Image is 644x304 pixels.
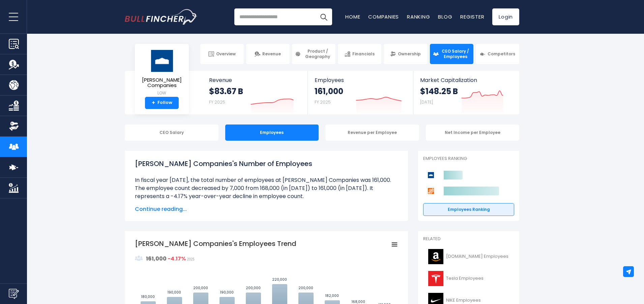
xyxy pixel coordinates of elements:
[488,51,515,57] span: Competitors
[441,49,470,59] span: CEO Salary / Employees
[246,44,290,64] a: Revenue
[135,205,398,213] span: Continue reading...
[446,254,508,259] span: [DOMAIN_NAME] Employees
[9,121,19,131] img: Ownership
[423,203,514,216] a: Employees Ranking
[168,290,181,295] text: 190,000
[272,277,287,282] text: 220,000
[298,285,313,291] text: 200,000
[368,13,399,20] a: Companies
[135,254,143,262] img: graph_employee_icon.svg
[427,249,444,264] img: AMZN logo
[430,44,473,64] a: CEO Salary / Employees
[135,239,296,248] tspan: [PERSON_NAME] Companies's Employees Trend
[423,269,514,288] a: Tesla Employees
[438,13,452,20] a: Blog
[145,97,179,109] a: +Follow
[384,44,427,64] a: Ownership
[426,125,520,141] div: Net Income per Employee
[146,255,167,262] strong: 161,000
[338,44,381,64] a: Financials
[125,9,197,25] a: Go to homepage
[492,8,519,25] a: Login
[446,298,481,303] span: NIKE Employees
[420,99,433,105] small: [DATE]
[200,44,244,64] a: Overview
[315,8,332,25] button: Search
[398,51,421,57] span: Ownership
[352,51,375,57] span: Financials
[325,125,419,141] div: Revenue per Employee
[420,77,512,83] span: Market Capitalization
[141,294,155,299] text: 180,000
[325,293,339,298] text: 182,000
[315,77,406,83] span: Employees
[413,71,519,114] a: Market Capitalization $148.25 B [DATE]
[140,77,183,88] span: [PERSON_NAME] Companies
[168,255,186,262] strong: -4.17%
[220,290,234,295] text: 190,000
[125,9,198,25] img: Bullfincher logo
[476,44,519,64] a: Competitors
[246,285,261,291] text: 200,000
[427,171,435,179] img: Lowe's Companies competitors logo
[446,276,484,281] span: Tesla Employees
[135,176,398,200] li: In fiscal year [DATE], the total number of employees at [PERSON_NAME] Companies was 161,000. The ...
[407,13,430,20] a: Ranking
[423,247,514,266] a: [DOMAIN_NAME] Employees
[308,71,413,114] a: Employees 161,000 FY 2025
[125,125,218,141] div: CEO Salary
[209,86,243,96] strong: $83.67 B
[315,99,331,105] small: FY 2025
[345,13,360,20] a: Home
[262,51,281,57] span: Revenue
[292,44,335,64] a: Product / Geography
[427,187,435,195] img: Home Depot competitors logo
[187,257,195,261] span: 2025
[303,49,332,59] span: Product / Geography
[209,99,225,105] small: FY 2025
[193,285,208,291] text: 200,000
[135,159,398,169] h1: [PERSON_NAME] Companies's Number of Employees
[152,100,155,106] strong: +
[420,86,458,96] strong: $148.25 B
[140,49,184,97] a: [PERSON_NAME] Companies LOW
[202,71,308,114] a: Revenue $83.67 B FY 2025
[460,13,484,20] a: Register
[209,77,301,83] span: Revenue
[427,271,444,286] img: TSLA logo
[423,156,514,162] p: Employees Ranking
[216,51,236,57] span: Overview
[225,125,319,141] div: Employees
[423,236,514,242] p: Related
[315,86,343,96] strong: 161,000
[140,90,183,96] small: LOW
